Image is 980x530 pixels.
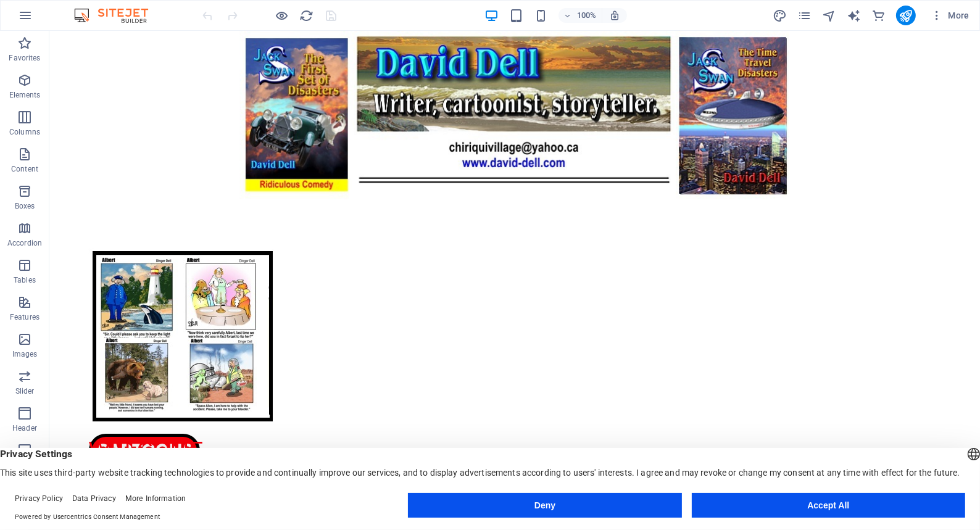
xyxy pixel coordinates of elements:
i: Commerce [871,9,886,23]
h6: 100% [577,8,597,23]
p: Images [12,349,38,359]
button: design [773,8,787,23]
p: Accordion [7,238,42,248]
button: publish [896,6,916,25]
p: Slider [15,386,35,396]
i: On resize automatically adjust zoom level to fit chosen device. [609,10,620,21]
button: 100% [559,8,602,23]
button: text_generator [847,8,862,23]
button: Click here to leave preview mode and continue editing [275,8,289,23]
p: Content [11,164,38,174]
img: Editor Logo [71,8,164,23]
button: navigator [822,8,837,23]
button: pages [797,8,812,23]
p: Boxes [15,201,35,211]
button: commerce [871,8,886,23]
button: More [926,6,974,25]
p: Columns [9,127,40,137]
i: Publish [899,9,913,23]
i: Design (Ctrl+Alt+Y) [773,9,787,23]
i: Navigator [822,9,836,23]
span: More [931,9,970,22]
p: Features [10,312,39,322]
p: Favorites [9,53,40,63]
p: Elements [9,90,41,100]
i: Pages (Ctrl+Alt+S) [797,9,812,23]
i: AI Writer [847,9,861,23]
button: reload [299,8,314,23]
i: Reload page [300,9,314,23]
p: Tables [14,275,36,285]
p: Header [12,423,37,433]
